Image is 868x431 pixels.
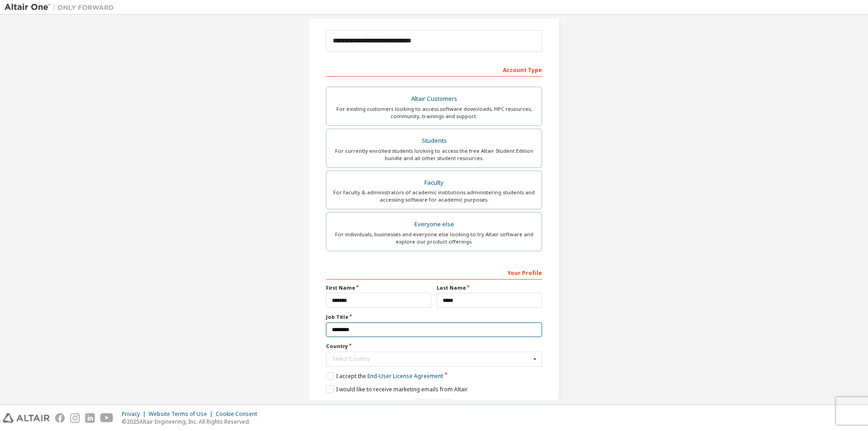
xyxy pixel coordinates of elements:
div: Your Profile [326,265,542,280]
a: End-User License Agreement [367,372,443,380]
label: I would like to receive marketing emails from Altair [326,385,468,393]
div: Everyone else [332,218,536,231]
div: Students [332,135,536,147]
div: Read and acccept EULA to continue [326,399,542,412]
img: youtube.svg [100,413,114,423]
div: Faculty [332,177,536,189]
div: Website Terms of Use [149,410,216,418]
img: linkedin.svg [85,413,95,423]
div: For existing customers looking to access software downloads, HPC resources, community, trainings ... [332,105,536,120]
div: Account Type [326,62,542,77]
div: Altair Customers [332,93,536,105]
label: I accept the [326,372,443,380]
img: facebook.svg [55,413,65,423]
div: Cookie Consent [216,410,263,418]
div: For currently enrolled students looking to access the free Altair Student Edition bundle and all ... [332,147,536,162]
p: © 2025 Altair Engineering, Inc. All Rights Reserved. [122,418,263,426]
label: Job Title [326,313,542,321]
div: Privacy [122,410,149,418]
img: instagram.svg [70,413,80,423]
img: Altair One [5,3,119,12]
div: Select Country [332,356,531,362]
div: For faculty & administrators of academic institutions administering students and accessing softwa... [332,189,536,203]
label: Last Name [437,284,542,291]
label: Country [326,343,542,350]
label: First Name [326,284,431,291]
div: For individuals, businesses and everyone else looking to try Altair software and explore our prod... [332,231,536,245]
img: altair_logo.svg [3,413,50,423]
